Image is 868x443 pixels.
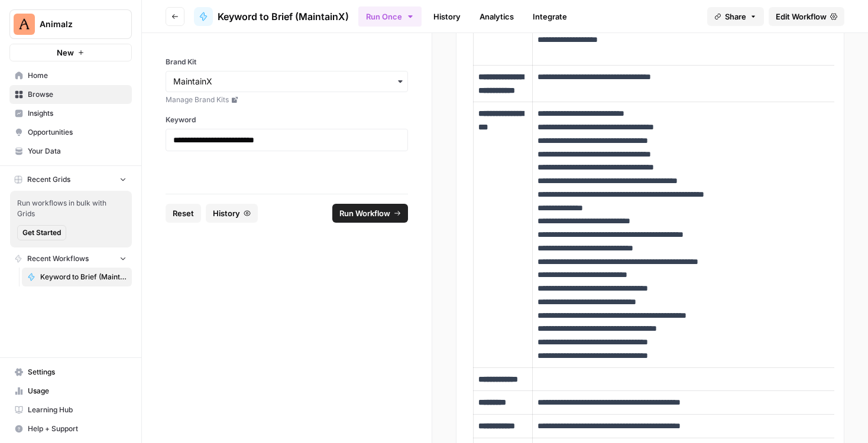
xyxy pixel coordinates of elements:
span: Keyword to Brief (MaintainX) [218,9,349,24]
span: Learning Hub [28,405,127,415]
button: Help + Support [9,419,132,438]
a: Home [9,66,132,85]
a: Your Data [9,142,132,161]
label: Keyword [166,115,408,125]
a: Settings [9,363,132,382]
span: Reset [173,207,194,219]
a: Keyword to Brief (MaintainX) [22,268,132,286]
span: Animalz [40,18,111,30]
a: Learning Hub [9,400,132,419]
span: Share [725,11,746,22]
button: Reset [166,204,201,223]
span: Browse [28,89,127,100]
span: Help + Support [28,424,127,434]
label: Brand Kit [166,57,408,67]
a: Integrate [526,7,574,26]
button: Recent Grids [9,171,132,188]
span: History [213,207,240,219]
button: Run Once [358,6,422,27]
span: Edit Workflow [776,11,827,22]
img: Animalz Logo [14,14,35,35]
button: New [9,44,132,61]
span: Recent Grids [27,174,70,185]
a: Manage Brand Kits [166,95,408,105]
button: Get Started [17,225,66,240]
button: Share [707,7,764,26]
span: Home [28,70,127,81]
a: Usage [9,382,132,400]
span: Insights [28,108,127,119]
span: New [57,47,74,58]
span: Get Started [22,227,61,238]
a: Browse [9,85,132,104]
span: Run Workflow [339,207,390,219]
a: Edit Workflow [769,7,844,26]
span: Recent Workflows [27,253,89,264]
a: Insights [9,104,132,123]
span: Settings [28,367,127,377]
span: Keyword to Brief (MaintainX) [40,272,127,282]
a: History [426,7,468,26]
a: Keyword to Brief (MaintainX) [194,7,349,26]
input: MaintainX [173,76,400,87]
a: Opportunities [9,123,132,142]
button: Run Workflow [332,204,408,223]
button: Recent Workflows [9,250,132,268]
span: Run workflows in bulk with Grids [17,198,125,219]
span: Usage [28,386,127,396]
span: Your Data [28,146,127,157]
button: Workspace: Animalz [9,9,132,39]
button: History [206,204,258,223]
span: Opportunities [28,127,127,138]
a: Analytics [472,7,521,26]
